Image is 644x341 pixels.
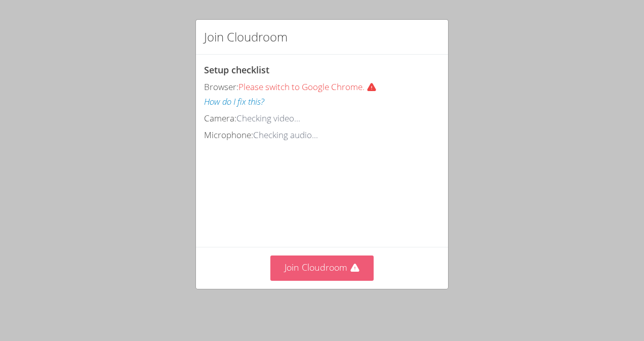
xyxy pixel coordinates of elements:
span: Setup checklist [204,64,269,76]
span: Browser: [204,81,238,93]
span: Microphone: [204,129,253,141]
button: How do I fix this? [204,95,264,109]
span: Camera: [204,112,236,124]
h2: Join Cloudroom [204,28,288,46]
button: Join Cloudroom [270,255,374,280]
span: Checking audio... [253,129,318,141]
span: Please switch to Google Chrome. [238,81,381,93]
span: Checking video... [236,112,300,124]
